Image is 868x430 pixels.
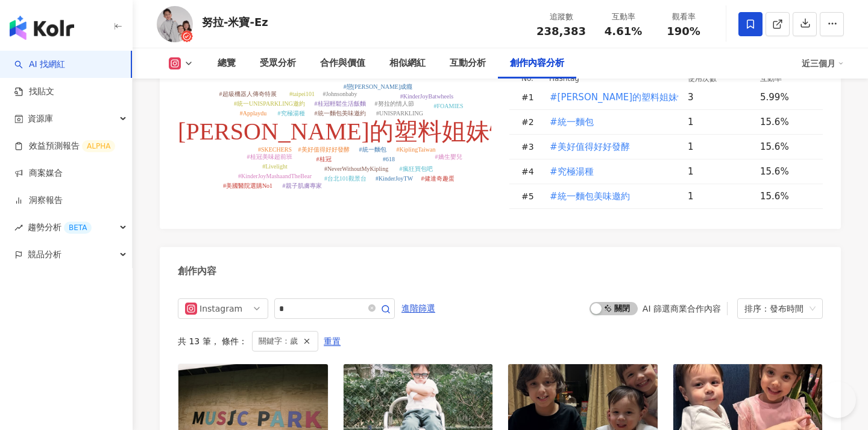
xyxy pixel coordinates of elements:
[368,303,376,315] span: close-circle
[375,100,414,107] tspan: #努拉的情人節
[509,72,539,85] th: No.
[667,25,700,37] span: 190%
[258,146,292,153] tspan: #SKECHERS
[401,299,435,318] span: 進階篩選
[688,140,750,153] div: 1
[14,194,63,207] a: 洞察報告
[750,159,823,184] td: 15.6%
[324,332,341,351] span: 重置
[359,146,386,153] tspan: #統一麵包
[549,135,631,159] button: #美好值得好好發酵
[28,241,61,268] span: 競品分析
[750,110,823,135] td: 15.6%
[661,11,706,23] div: 觀看率
[434,103,464,109] tspan: #FOAMIES
[750,135,823,159] td: 15.6%
[14,167,63,179] a: 商案媒合
[389,56,426,71] div: 相似網紅
[316,156,332,162] tspan: #桂冠
[744,299,805,318] div: 排序：發布時間
[260,56,296,71] div: 受眾分析
[238,173,312,179] tspan: #KinderJoyMashaandTheBear
[401,298,436,318] button: 進階篩選
[760,165,811,178] div: 15.6%
[259,335,298,348] span: 關鍵字：歲
[240,110,266,117] tspan: #Applaydu
[802,54,844,73] div: 近三個月
[400,93,453,100] tspan: #KinderJoyBatwheels
[760,91,811,104] div: 5.99%
[218,56,236,71] div: 總覽
[760,140,811,153] div: 15.6%
[536,25,586,37] span: 238,383
[421,175,454,182] tspan: #健達奇趣蛋
[278,110,305,117] tspan: #究極湯種
[539,110,678,135] td: #統一麵包
[28,105,53,132] span: 資源庫
[549,184,631,208] button: #統一麵包美味邀約
[64,222,92,234] div: BETA
[688,190,750,203] div: 1
[10,16,74,40] img: logo
[510,56,564,71] div: 創作內容分析
[688,115,750,129] div: 1
[315,100,366,107] tspan: #桂冠輕鬆生活飯麵
[383,156,395,162] tspan: #618
[549,159,594,184] button: #究極湯種
[539,85,678,110] td: #努拉的塑料姐妹情
[820,382,856,418] iframe: Help Scout Beacon - Open
[320,56,365,71] div: 合作與價值
[550,115,594,129] span: #統一麵包
[536,11,586,23] div: 追蹤數
[397,146,436,153] tspan: #KiplingTaiwan
[539,72,678,85] th: Hashtag
[549,85,687,109] button: #[PERSON_NAME]的塑料姐妹情
[324,165,388,172] tspan: #NeverWithoutMyKipling
[550,140,630,153] span: #美好值得好好發酵
[678,72,750,85] th: 使用次數
[521,140,539,153] div: # 3
[14,223,23,232] span: rise
[376,110,423,117] tspan: #UNISPARKLING
[550,190,630,203] span: #統一麵包美味邀約
[368,304,376,312] span: close-circle
[521,115,539,129] div: # 2
[605,25,642,37] span: 4.61%
[400,165,433,172] tspan: #瘋狂買包吧
[435,153,462,160] tspan: #嬌生嬰兒
[322,91,357,97] tspan: #Johnsonbaby
[28,214,92,241] span: 趨勢分析
[323,332,341,351] button: 重置
[14,59,65,71] a: searchAI 找網紅
[643,304,721,313] div: AI 篩選商業合作內容
[550,165,594,178] span: #究極湯種
[688,165,750,178] div: 1
[549,110,594,134] button: #統一麵包
[262,163,288,170] tspan: #Livelight
[283,182,322,189] tspan: #親子肌膚專家
[315,110,366,117] tspan: #統一麵包美味邀約
[376,175,414,182] tspan: #KinderJoyTW
[247,153,292,160] tspan: #桂冠美味超前班
[521,190,539,203] div: # 5
[200,299,239,318] div: Instagram
[450,56,486,71] div: 互動分析
[750,184,823,209] td: 15.6%
[344,83,412,90] tspan: #戀[PERSON_NAME]成癮
[298,146,350,153] tspan: #美好值得好好發酵
[688,91,750,104] div: 3
[750,85,823,110] td: 5.99%
[14,86,54,98] a: 找貼文
[223,182,272,189] tspan: #美國醫院選購No1
[539,135,678,159] td: #美好值得好好發酵
[760,115,811,129] div: 15.6%
[550,91,687,104] span: #[PERSON_NAME]的塑料姐妹情
[750,72,823,85] th: 互動率
[539,159,678,184] td: #究極湯種
[234,100,305,107] tspan: #統一UNISPARKLING邀約
[178,265,216,278] div: 創作內容
[14,140,115,152] a: 效益預測報告ALPHA
[760,190,811,203] div: 15.6%
[166,118,514,145] tspan: #[PERSON_NAME]的塑料姐妹情
[202,14,268,30] div: 努拉-米寶-Ez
